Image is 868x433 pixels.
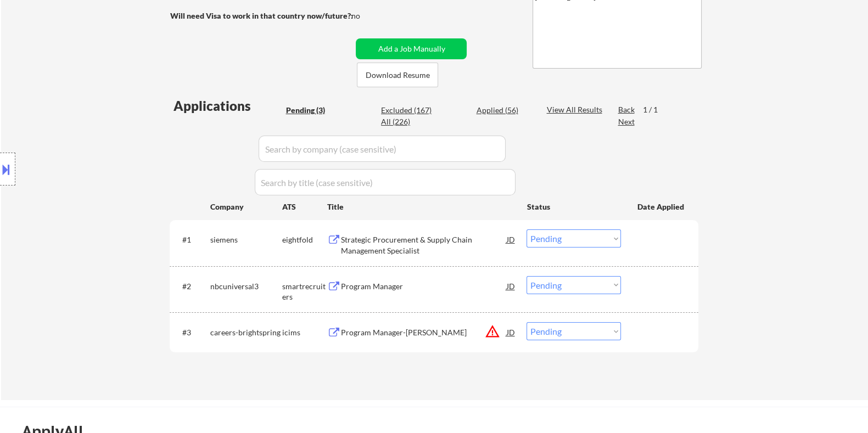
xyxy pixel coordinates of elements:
strong: Will need Visa to work in that country now/future?: [170,11,352,20]
input: Search by company (case sensitive) [259,136,506,162]
div: nbcuniversal3 [210,281,282,292]
div: JD [505,229,516,249]
div: siemens [210,234,282,245]
div: All (226) [381,116,436,127]
button: warning_amber [484,324,500,339]
div: Strategic Procurement & Supply Chain Management Specialist [340,234,506,256]
div: #2 [182,281,201,292]
div: Applications [173,99,282,113]
div: Status [527,196,621,216]
div: View All Results [546,104,605,115]
div: careers-brightspring [210,327,282,338]
div: smartrecruiters [282,281,327,302]
input: Search by title (case sensitive) [255,169,516,195]
div: Excluded (167) [381,105,436,116]
div: Program Manager-[PERSON_NAME] [340,327,506,338]
div: Pending (3) [285,105,340,116]
div: eightfold [282,234,327,245]
button: Download Resume [357,63,438,87]
div: ATS [282,201,327,212]
button: Add a Job Manually [356,38,467,59]
div: Back [618,104,635,115]
div: JD [505,276,516,296]
div: icims [282,327,327,338]
div: no [351,10,382,21]
div: JD [505,322,516,342]
div: Title [327,201,516,212]
div: #3 [182,327,201,338]
div: Date Applied [637,201,685,212]
div: Applied (56) [476,105,531,116]
div: 1 / 1 [642,104,668,115]
div: Company [210,201,282,212]
div: Next [618,116,635,127]
div: Program Manager [340,281,506,292]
